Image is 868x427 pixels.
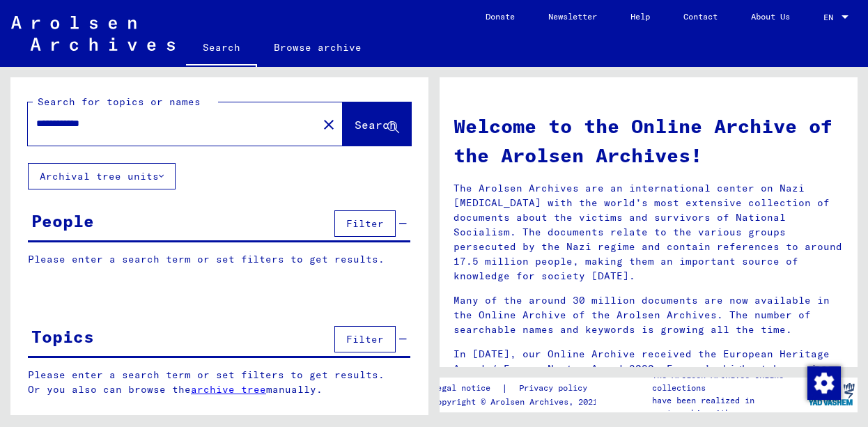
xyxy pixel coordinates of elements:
[454,347,844,391] p: In [DATE], our Online Archive received the European Heritage Award / Europa Nostra Award 2020, Eu...
[508,381,604,396] a: Privacy policy
[320,116,337,133] mat-icon: close
[257,31,378,64] a: Browse archive
[823,13,839,22] span: EN
[805,377,858,412] img: yv_logo.png
[454,111,844,170] h1: Welcome to the Online Archive of the Arolsen Archives!
[432,381,502,396] a: Legal notice
[346,217,384,230] span: Filter
[28,252,410,267] p: Please enter a search term or set filters to get results.
[28,368,411,397] p: Please enter a search term or set filters to get results. Or you also can browse the manually.
[334,210,396,237] button: Filter
[186,31,257,67] a: Search
[355,118,396,132] span: Search
[28,163,176,189] button: Archival tree units
[432,381,604,396] div: |
[334,326,396,352] button: Filter
[31,324,94,349] div: Topics
[315,110,343,138] button: Clear
[454,181,844,284] p: The Arolsen Archives are an international center on Nazi [MEDICAL_DATA] with the world’s most ext...
[191,383,266,396] a: archive tree
[652,394,805,419] p: have been realized in partnership with
[454,293,844,337] p: Many of the around 30 million documents are now available in the Online Archive of the Arolsen Ar...
[652,369,805,394] p: The Arolsen Archives online collections
[11,16,175,51] img: Arolsen_neg.svg
[432,396,604,408] p: Copyright © Arolsen Archives, 2021
[38,95,201,108] mat-label: Search for topics or names
[343,102,411,146] button: Search
[31,208,94,233] div: People
[807,366,841,400] img: Change consent
[346,333,384,346] span: Filter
